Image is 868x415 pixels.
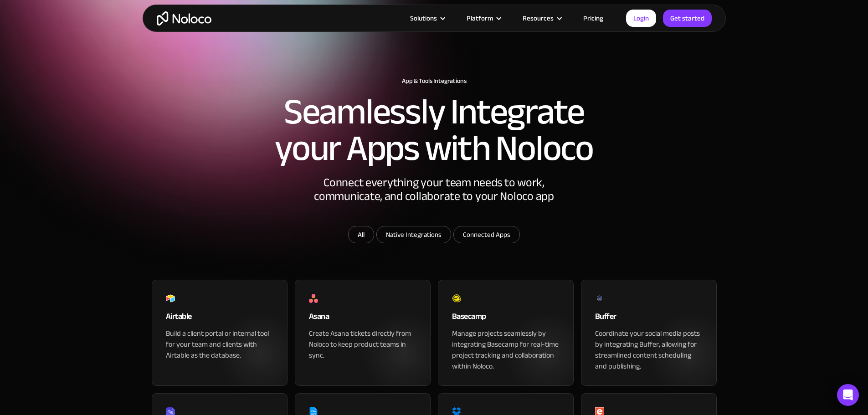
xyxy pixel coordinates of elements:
[399,12,455,24] div: Solutions
[309,310,416,328] div: Asana
[298,176,571,226] div: Connect everything your team needs to work, communicate, and collaborate to your Noloco app
[252,226,616,246] form: Email Form
[523,12,554,24] div: Resources
[410,12,437,24] div: Solutions
[837,384,859,406] div: Open Intercom Messenger
[595,328,703,372] div: Coordinate your social media posts by integrating Buffer, allowing for streamlined content schedu...
[166,310,273,328] div: Airtable
[275,94,594,167] h2: Seamlessly Integrate your Apps with Noloco
[452,328,560,372] div: Manage projects seamlessly by integrating Basecamp for real-time project tracking and collaborati...
[166,328,273,361] div: Build a client portal or internal tool for your team and clients with Airtable as the database.
[152,77,717,85] h1: App & Tools Integrations
[467,12,493,24] div: Platform
[452,310,560,328] div: Basecamp
[348,226,374,243] a: All
[309,328,416,361] div: Create Asana tickets directly from Noloco to keep product teams in sync.
[511,12,572,24] div: Resources
[572,12,615,24] a: Pricing
[295,280,431,386] a: AsanaCreate Asana tickets directly from Noloco to keep product teams in sync.
[626,10,656,27] a: Login
[595,310,703,328] div: Buffer
[455,12,511,24] div: Platform
[663,10,712,27] a: Get started
[157,11,211,26] a: home
[438,280,574,386] a: BasecampManage projects seamlessly by integrating Basecamp for real-time project tracking and col...
[581,280,717,386] a: BufferCoordinate your social media posts by integrating Buffer, allowing for streamlined content ...
[152,280,288,386] a: AirtableBuild a client portal or internal tool for your team and clients with Airtable as the dat...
